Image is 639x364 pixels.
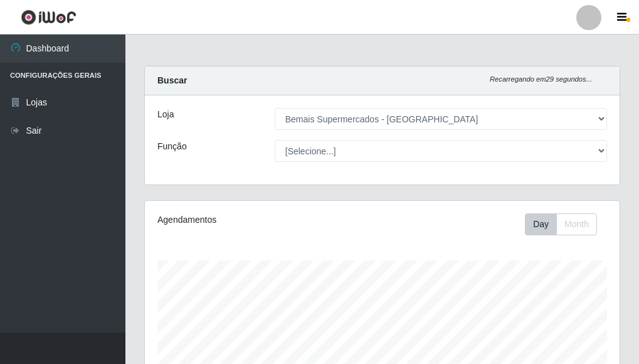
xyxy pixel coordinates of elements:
[157,140,187,153] label: Função
[556,213,597,235] button: Month
[157,108,174,121] label: Loja
[525,213,597,235] div: First group
[490,75,592,83] i: Recarregando em 29 segundos...
[157,75,187,85] strong: Buscar
[21,9,77,25] img: CoreUI Logo
[525,213,607,235] div: Toolbar with button groups
[525,213,557,235] button: Day
[157,213,334,227] div: Agendamentos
